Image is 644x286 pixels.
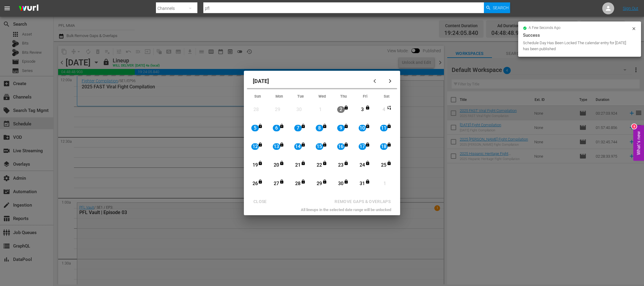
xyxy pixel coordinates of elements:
[294,125,302,132] div: 7
[340,94,347,99] span: Thu
[246,207,398,215] div: All lineups in the selected date range will be unlocked
[381,180,388,187] div: 1
[251,125,259,132] div: 5
[337,180,345,187] div: 30
[273,180,280,187] div: 27
[295,106,303,113] div: 30
[253,106,260,113] div: 28
[297,94,304,99] span: Tue
[273,143,280,150] div: 13
[274,106,281,113] div: 29
[337,106,345,113] div: 2
[633,125,644,161] button: Open Feedback Widget
[632,124,637,129] div: 8
[493,2,509,13] span: Search
[316,125,323,132] div: 8
[251,143,259,150] div: 12
[380,106,388,113] div: 4
[523,32,636,39] div: Success
[273,125,280,132] div: 6
[316,180,323,187] div: 29
[14,1,43,16] img: ans4CAIJ8jUAAAAAAAAAAAAAAAAAAAAAAAAgQb4GAAAAAAAAAAAAAAAAAAAAAAAAJMjXAAAAAAAAAAAAAAAAAAAAAAAAgAT5G...
[275,94,283,99] span: Mon
[359,180,366,187] div: 31
[359,125,366,132] div: 10
[523,40,630,52] div: Schedule Day Has Been Locked The calendar entry for [DATE] has been published
[4,5,11,12] span: menu
[359,143,366,150] div: 17
[254,94,261,99] span: Sun
[316,162,323,169] div: 22
[251,162,259,169] div: 19
[380,162,388,169] div: 25
[294,180,302,187] div: 28
[359,106,366,113] div: 3
[318,94,326,99] span: Wed
[337,162,345,169] div: 23
[247,92,397,193] div: Month View
[316,143,323,150] div: 15
[384,94,389,99] span: Sat
[247,74,369,88] div: [DATE]
[337,125,345,132] div: 9
[317,106,324,113] div: 1
[380,143,388,150] div: 18
[337,143,345,150] div: 16
[623,6,638,11] a: Sign Out
[294,162,302,169] div: 21
[529,26,561,30] span: a few seconds ago
[363,94,367,99] span: Fri
[294,143,302,150] div: 14
[380,125,388,132] div: 11
[359,162,366,169] div: 24
[251,180,259,187] div: 26
[273,162,280,169] div: 20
